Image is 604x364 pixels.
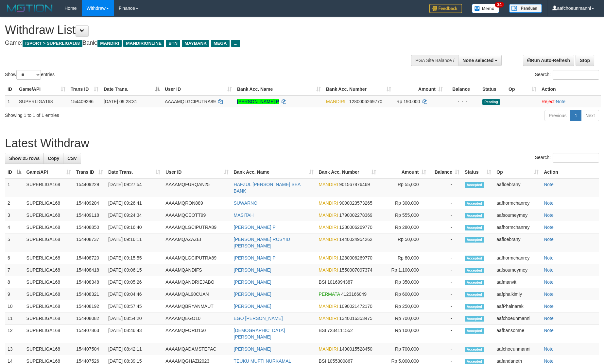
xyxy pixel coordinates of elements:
td: - [429,252,462,264]
span: Copy 1440024954262 to clipboard [339,237,372,242]
th: Bank Acc. Name: activate to sort column ascending [234,83,323,95]
td: aafloebrany [494,178,541,197]
td: Rp 555,000 [379,209,428,221]
span: Rp 190.000 [396,99,420,104]
th: User ID: activate to sort column ascending [163,166,231,178]
a: 1 [570,110,581,121]
td: Rp 55,000 [379,178,428,197]
td: Rp 50,000 [379,233,428,252]
td: - [429,300,462,312]
a: [PERSON_NAME] P [237,99,279,104]
span: MANDIRI [319,316,338,321]
a: [PERSON_NAME] [234,304,271,309]
td: [DATE] 08:54:20 [106,312,163,324]
td: 1 [5,95,16,107]
span: Accepted [465,237,484,243]
td: 4 [5,221,24,233]
td: AAAAMQCEOTT99 [163,209,231,221]
a: [PERSON_NAME] [234,346,271,352]
label: Search: [535,153,599,163]
a: Note [544,304,554,309]
td: Rp 100,000 [379,324,428,343]
span: MANDIRI [319,304,338,309]
td: 154407863 [74,324,106,343]
span: ISPORT > SUPERLIGA168 [23,40,82,47]
td: aafhormchanrey [494,252,541,264]
td: 3 [5,209,24,221]
td: aafsoumeymey [494,209,541,221]
td: SUPERLIGA168 [24,276,74,288]
a: Note [544,279,554,285]
a: Note [544,267,554,273]
th: ID: activate to sort column descending [5,166,24,178]
div: Showing 1 to 1 of 1 entries [5,109,247,119]
td: [DATE] 09:24:34 [106,209,163,221]
a: Note [544,358,554,364]
span: MANDIRI [319,267,338,273]
th: Bank Acc. Number: activate to sort column ascending [323,83,394,95]
th: Amount: activate to sort column ascending [379,166,428,178]
td: SUPERLIGA168 [24,343,74,355]
span: 154409296 [71,99,94,104]
span: ... [231,40,240,47]
h1: Withdraw List [5,24,396,37]
td: aafphalkimly [494,288,541,300]
td: 10 [5,300,24,312]
td: 154409204 [74,197,106,209]
th: Action [539,83,601,95]
a: Next [581,110,599,121]
span: [DATE] 09:28:31 [104,99,137,104]
a: [PERSON_NAME] P [234,255,276,261]
td: - [429,178,462,197]
span: MANDIRIONLINE [123,40,164,47]
span: CSV [67,156,77,161]
span: Copy 1790002278369 to clipboard [339,213,372,218]
td: - [429,209,462,221]
td: [DATE] 09:16:11 [106,233,163,252]
span: Accepted [465,213,484,218]
td: Rp 300,000 [379,197,428,209]
th: Op: activate to sort column ascending [494,166,541,178]
span: MANDIRI [319,200,338,206]
td: aafPhalnarak [494,300,541,312]
a: Reject [542,99,555,104]
td: [DATE] 09:06:15 [106,264,163,276]
td: [DATE] 09:26:41 [106,197,163,209]
td: - [429,288,462,300]
span: Accepted [465,201,484,206]
a: Note [544,316,554,321]
td: Rp 250,000 [379,300,428,312]
span: Accepted [465,316,484,322]
span: Copy 1016994387 to clipboard [327,279,353,285]
td: SUPERLIGA168 [24,312,74,324]
th: Op: activate to sort column ascending [506,83,539,95]
td: Rp 700,000 [379,312,428,324]
button: None selected [458,55,502,66]
td: AAAAMQLGCIPUTRA89 [163,252,231,264]
td: AAAAMQAL90CUAN [163,288,231,300]
span: Copy 1550007097374 to clipboard [339,267,372,273]
td: 154408321 [74,288,106,300]
span: Copy 1055300867 to clipboard [327,358,353,364]
td: 154408737 [74,233,106,252]
span: None selected [462,58,493,63]
th: Game/API: activate to sort column ascending [16,83,68,95]
label: Search: [535,70,599,80]
td: - [429,324,462,343]
img: MOTION_logo.png [5,3,55,13]
span: Copy 1340016353475 to clipboard [339,316,372,321]
td: SUPERLIGA168 [24,324,74,343]
td: AAAAMQANDRIEJABO [163,276,231,288]
span: Copy 4123166049 to clipboard [341,292,367,297]
td: - [429,276,462,288]
td: aafloebrany [494,233,541,252]
span: Accepted [465,347,484,352]
td: SUPERLIGA168 [24,233,74,252]
td: 154407504 [74,343,106,355]
a: Note [544,292,554,297]
td: SUPERLIGA168 [24,288,74,300]
a: CSV [63,153,81,164]
th: Status: activate to sort column ascending [462,166,494,178]
span: Pending [482,99,500,105]
img: Button%20Memo.svg [472,4,499,13]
